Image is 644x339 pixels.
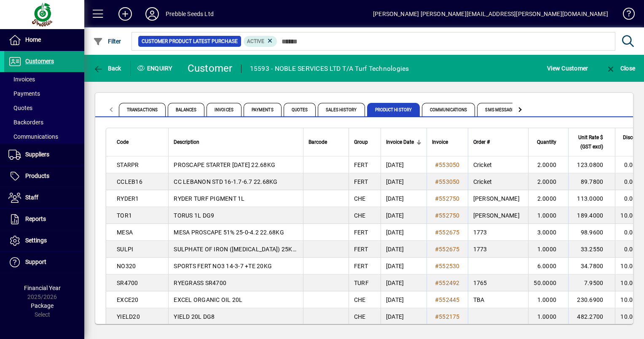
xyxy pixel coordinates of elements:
[354,137,368,147] span: Group
[188,62,233,75] div: Customer
[545,61,590,76] button: View Customer
[568,291,615,308] td: 230.6900
[432,211,463,220] a: #552750
[432,137,448,147] span: Invoice
[568,308,615,325] td: 482.2700
[354,263,368,269] span: FERT
[244,103,282,116] span: Payments
[468,173,529,190] td: Cricket
[528,241,568,258] td: 1.0000
[432,261,463,271] a: #552530
[25,194,38,201] span: Staff
[473,137,523,147] div: Order #
[174,296,242,303] span: EXCEL ORGANIC OIL 20L
[354,212,366,219] span: CHE
[381,190,427,207] td: [DATE]
[528,190,568,207] td: 2.0000
[432,278,463,288] a: #552492
[354,246,368,253] span: FERT
[432,194,463,203] a: #552750
[381,308,427,325] td: [DATE]
[439,178,460,185] span: 553050
[84,61,131,76] app-page-header-button: Back
[439,212,460,219] span: 552750
[435,178,439,185] span: #
[174,263,272,269] span: SPORTS FERT NO3 14-3-7 +TE 20KG
[439,313,460,320] span: 552175
[119,103,166,116] span: Transactions
[4,166,84,187] a: Products
[117,137,129,147] span: Code
[439,263,460,269] span: 552530
[568,258,615,274] td: 34.7800
[4,72,84,86] a: Invoices
[468,274,529,291] td: 1765
[381,241,427,258] td: [DATE]
[435,212,439,219] span: #
[309,137,327,147] span: Barcode
[93,65,121,72] span: Back
[373,7,608,21] div: [PERSON_NAME] [PERSON_NAME][EMAIL_ADDRESS][PERSON_NAME][DOMAIN_NAME]
[117,296,139,303] span: EXCE20
[528,291,568,308] td: 1.0000
[432,137,463,147] div: Invoice
[250,62,409,75] div: 15593 - NOBLE SERVICES LTD T/A Turf Technologies
[354,195,366,202] span: CHE
[432,295,463,304] a: #552445
[25,237,47,244] span: Settings
[435,246,439,253] span: #
[604,61,637,76] button: Close
[528,156,568,173] td: 2.0000
[117,280,138,286] span: SR4700
[432,312,463,321] a: #552175
[468,291,529,308] td: TBA
[25,215,46,222] span: Reports
[439,229,460,236] span: 552675
[435,280,439,286] span: #
[24,285,61,291] span: Financial Year
[568,190,615,207] td: 113.0000
[354,313,366,320] span: CHE
[131,62,181,75] div: Enquiry
[91,61,123,76] button: Back
[4,30,84,51] a: Home
[318,103,365,116] span: Sales History
[537,137,556,147] span: Quantity
[117,246,133,253] span: SULPI
[381,274,427,291] td: [DATE]
[4,209,84,230] a: Reports
[174,280,226,286] span: RYEGRASS SR4700
[25,172,49,179] span: Products
[4,86,84,101] a: Payments
[31,302,54,309] span: Package
[25,36,41,43] span: Home
[112,6,139,22] button: Add
[174,246,310,253] span: SULPHATE OF IRON ([MEDICAL_DATA]) 25KG HEP
[381,207,427,224] td: [DATE]
[354,296,366,303] span: CHE
[247,38,264,44] span: Active
[8,119,43,126] span: Backorders
[439,280,460,286] span: 552492
[528,224,568,241] td: 3.0000
[174,178,277,185] span: CC LEBANON STD 16-1.7-6.7 22.68KG
[174,212,214,219] span: TORUS 1L DG9
[468,190,529,207] td: [PERSON_NAME]
[432,245,463,254] a: #552675
[4,230,84,251] a: Settings
[528,173,568,190] td: 2.0000
[8,105,32,111] span: Quotes
[422,103,475,116] span: Communications
[568,173,615,190] td: 89.7800
[534,137,564,147] div: Quantity
[354,280,369,286] span: TURF
[174,137,298,147] div: Description
[8,90,40,97] span: Payments
[367,103,420,116] span: Product History
[117,229,133,236] span: MESA
[174,161,275,168] span: PROSCAPE STARTER [DATE] 22.68KG
[25,151,49,158] span: Suppliers
[432,177,463,186] a: #553050
[574,133,611,151] div: Unit Rate $ (GST excl)
[568,274,615,291] td: 7.9500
